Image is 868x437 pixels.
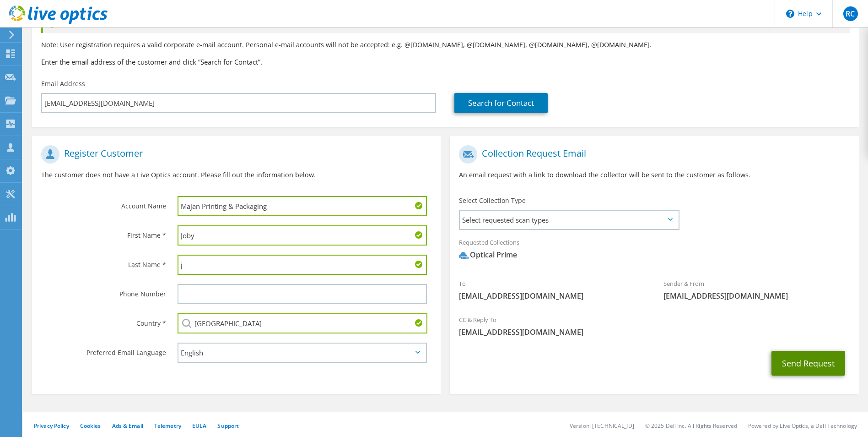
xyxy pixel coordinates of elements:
a: Cookies [80,422,101,430]
svg: \n [786,10,794,18]
a: Search for Contact [454,93,548,113]
div: Requested Collections [450,233,858,269]
label: Preferred Email Language [41,343,166,357]
li: Version: [TECHNICAL_ID] [570,422,634,430]
h1: Collection Request Email [459,145,845,164]
p: The customer does not have a Live Optics account. Please fill out the information below. [41,170,431,180]
span: [EMAIL_ADDRESS][DOMAIN_NAME] [459,327,849,337]
h1: Register Customer [41,145,427,164]
div: To [450,274,654,306]
div: CC & Reply To [450,310,858,342]
a: Ads & Email [112,422,143,430]
button: Send Request [771,351,845,376]
div: Sender & From [654,274,859,306]
label: Select Collection Type [459,196,526,205]
h3: Enter the email address of the customer and click “Search for Contact”. [41,57,850,67]
label: Last Name * [41,255,166,269]
span: [EMAIL_ADDRESS][DOMAIN_NAME] [459,291,645,301]
span: RC [843,6,858,21]
label: Phone Number [41,284,166,299]
a: Telemetry [154,422,181,430]
label: Email Address [41,79,85,88]
p: Note: User registration requires a valid corporate e-mail account. Personal e-mail accounts will ... [41,40,850,50]
label: Country * [41,313,166,328]
label: First Name * [41,225,166,240]
span: [EMAIL_ADDRESS][DOMAIN_NAME] [663,291,850,301]
span: Select requested scan types [460,211,678,229]
a: EULA [192,422,206,430]
div: Optical Prime [459,250,517,260]
li: Powered by Live Optics, a Dell Technology [748,422,857,430]
label: Account Name [41,196,166,211]
li: © 2025 Dell Inc. All Rights Reserved [645,422,737,430]
a: Privacy Policy [34,422,69,430]
p: An email request with a link to download the collector will be sent to the customer as follows. [459,170,849,180]
a: Support [217,422,239,430]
